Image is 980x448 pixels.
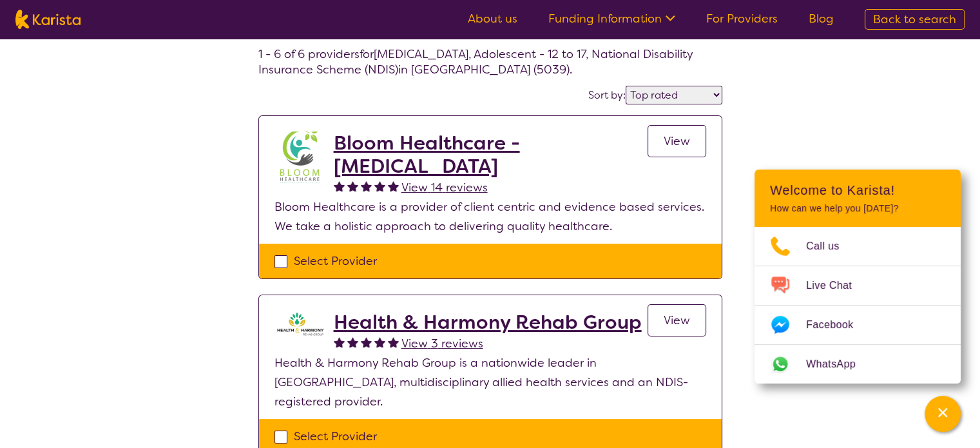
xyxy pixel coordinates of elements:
[274,197,706,236] p: Bloom Healthcare is a provider of client centric and evidence based services. We take a holistic ...
[754,170,961,384] div: Channel Menu
[754,227,961,384] ul: Choose channel
[664,313,690,328] span: View
[806,355,871,374] span: WhatsApp
[706,11,778,26] a: For Providers
[401,334,483,353] a: View 3 reviews
[806,315,869,335] span: Facebook
[401,336,483,351] span: View 3 reviews
[334,336,345,347] img: fullstar
[809,11,834,26] a: Blog
[401,178,488,197] a: View 14 reviews
[865,9,965,30] a: Back to search
[334,180,345,191] img: fullstar
[274,353,706,411] p: Health & Harmony Rehab Group is a nationwide leader in [GEOGRAPHIC_DATA], multidisciplinary allie...
[274,311,326,336] img: ztak9tblhgtrn1fit8ap.png
[401,180,488,195] span: View 14 reviews
[15,10,81,29] img: Karista logo
[274,131,326,183] img: kyxjko9qh2ft7c3q1pd9.jpg
[770,182,945,198] h2: Welcome to Karista!
[925,396,961,432] button: Channel Menu
[806,237,855,256] span: Call us
[548,11,675,26] a: Funding Information
[873,12,956,27] span: Back to search
[588,88,626,102] label: Sort by:
[334,311,642,334] a: Health & Harmony Rehab Group
[347,336,358,347] img: fullstar
[361,336,372,347] img: fullstar
[388,336,399,347] img: fullstar
[468,11,517,26] a: About us
[648,125,706,157] a: View
[770,203,945,214] p: How can we help you [DATE]?
[754,345,961,384] a: Web link opens in a new tab.
[334,131,648,178] a: Bloom Healthcare - [MEDICAL_DATA]
[388,180,399,191] img: fullstar
[361,180,372,191] img: fullstar
[374,336,385,347] img: fullstar
[806,276,867,295] span: Live Chat
[374,180,385,191] img: fullstar
[648,304,706,336] a: View
[347,180,358,191] img: fullstar
[664,133,690,149] span: View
